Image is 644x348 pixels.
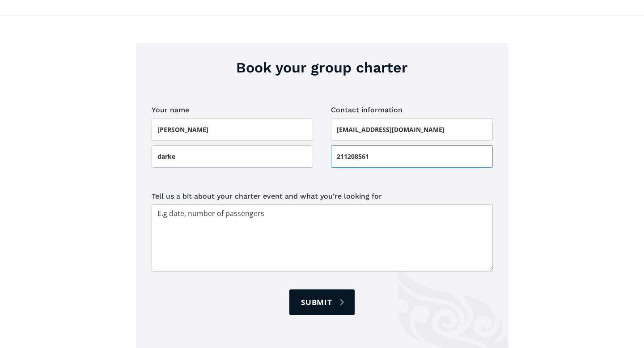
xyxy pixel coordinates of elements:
[331,119,493,141] input: Email
[331,103,402,116] legend: Contact information
[152,190,493,202] label: Tell us a bit about your charter event and what you’re looking for
[152,145,314,168] input: Last name
[152,59,493,76] h3: Book your group charter
[152,119,314,141] input: First name
[152,103,189,116] legend: Your name
[152,103,493,333] form: Group charter booking
[289,289,355,315] input: Submit
[331,145,493,168] input: Phone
